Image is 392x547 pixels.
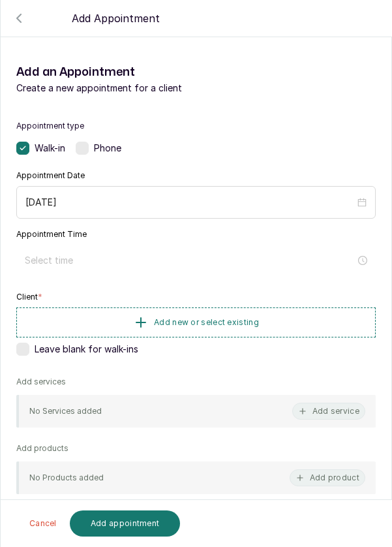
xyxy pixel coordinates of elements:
p: No Products added [29,473,104,483]
label: Client [16,292,42,302]
label: Appointment Date [16,170,85,181]
button: Add service [292,403,365,420]
span: Add new or select existing [154,317,259,328]
p: Add Appointment [72,10,160,26]
p: Create a new appointment for a client [16,82,376,95]
input: Select time [25,253,355,268]
span: Phone [94,142,121,155]
label: Appointment Time [16,229,87,240]
span: Leave blank for walk-ins [35,343,138,356]
button: Add new or select existing [16,307,376,337]
button: Add product [290,469,365,486]
p: No Services added [29,406,102,416]
input: Select date [25,195,355,210]
p: Add services [16,377,66,387]
p: Add products [16,443,68,454]
button: Add appointment [70,510,181,537]
button: Cancel [22,510,65,537]
span: Walk-in [35,142,65,155]
label: Appointment type [16,121,376,131]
